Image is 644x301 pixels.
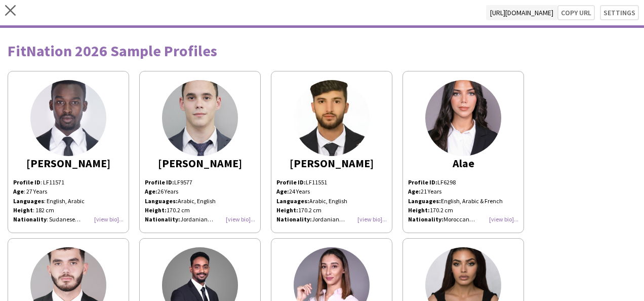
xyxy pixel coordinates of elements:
[276,178,387,224] p: LF11551 24 Years Arabic, English 170.2 cm Jordanian
[408,206,430,214] strong: Height:
[408,197,441,205] strong: Languages:
[145,178,255,224] p: LF9577 26 Years Arabic, English 170.2 cm Jordanian
[145,187,157,195] strong: Age:
[145,206,167,214] strong: Height:
[13,197,44,205] strong: Languages
[276,178,306,186] b: Profile ID:
[145,197,178,205] strong: Languages:
[294,80,370,156] img: thumb-6707c253a4fc7.jpg
[13,178,124,215] p: : LF11571 : English, Arabic : 182 cm
[24,187,47,195] span: : 27 Years
[408,178,518,187] p: LF6298
[145,159,255,168] div: [PERSON_NAME]
[8,43,636,58] div: FitNation 2026 Sample Profiles
[408,187,518,224] p: 21 Years English, Arabic & French 170.2 cm Moroccan
[13,215,47,223] b: Nationality
[276,187,289,195] b: Age:
[408,159,518,168] div: Alae
[408,215,444,223] strong: Nationality:
[276,159,387,168] div: [PERSON_NAME]
[13,159,124,168] div: [PERSON_NAME]
[30,80,106,156] img: thumb-30603006-038d-4fc3-8a86-06d516c0e114.png
[486,5,557,20] span: [URL][DOMAIN_NAME]
[408,187,421,195] strong: Age:
[162,80,238,156] img: thumb-167878260864103090c265a.jpg
[13,187,24,195] b: Age
[557,5,595,20] button: Copy url
[276,215,312,223] b: Nationality:
[425,80,501,156] img: thumb-5510ddc8-888c-4f0a-8019-40de6acb42a9.jpg
[145,215,180,223] strong: Nationality:
[47,215,80,223] span: : Sudanese
[145,178,174,186] strong: Profile ID:
[276,197,309,205] b: Languages:
[13,206,33,214] strong: Height
[13,178,41,186] strong: Profile ID
[276,206,298,214] b: Height:
[408,178,437,186] strong: Profile ID:
[600,5,639,20] button: Settings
